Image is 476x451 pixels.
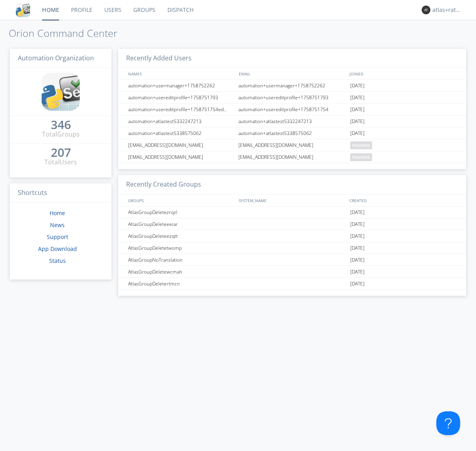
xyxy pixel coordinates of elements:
[118,206,466,218] a: AtlasGroupDeletezrqzl[DATE]
[350,278,365,290] span: [DATE]
[237,195,347,206] div: SYSTEM_NAME
[436,411,460,435] iframe: Toggle Customer Support
[126,254,236,266] div: AtlasGroupNoTranslation
[50,209,65,217] a: Home
[126,104,236,115] div: automation+usereditprofile+1758751754editedautomation+usereditprofile+1758751754
[118,254,466,266] a: AtlasGroupNoTranslation[DATE]
[38,245,77,252] a: App Download
[126,242,236,254] div: AtlasGroupDeletetwomp
[118,92,466,104] a: automation+usereditprofile+1758751793automation+usereditprofile+1758751793[DATE]
[118,80,466,92] a: automation+usermanager+1758752262automation+usermanager+1758752262[DATE]
[47,233,68,241] a: Support
[350,127,365,139] span: [DATE]
[118,127,466,139] a: automation+atlastest5338575062automation+atlastest5338575062[DATE]
[51,148,71,156] div: 207
[118,104,466,116] a: automation+usereditprofile+1758751754editedautomation+usereditprofile+1758751754automation+usered...
[49,257,66,264] a: Status
[118,175,466,195] h3: Recently Created Groups
[350,206,365,218] span: [DATE]
[118,49,466,68] h3: Recently Added Users
[10,183,111,203] h3: Shortcuts
[126,92,236,103] div: automation+usereditprofile+1758751793
[126,127,236,139] div: automation+atlastest5338575062
[118,139,466,151] a: [EMAIL_ADDRESS][DOMAIN_NAME][EMAIL_ADDRESS][DOMAIN_NAME]pending
[18,54,94,62] span: Automation Organization
[126,80,236,91] div: automation+usermanager+1758752262
[350,242,365,254] span: [DATE]
[422,6,430,14] img: 373638.png
[50,221,65,229] a: News
[51,121,71,129] div: 346
[350,254,365,266] span: [DATE]
[118,151,466,163] a: [EMAIL_ADDRESS][DOMAIN_NAME][EMAIL_ADDRESS][DOMAIN_NAME]pending
[126,195,235,206] div: GROUPS
[42,130,80,139] div: Total Groups
[350,218,365,230] span: [DATE]
[347,68,459,79] div: JOINED
[126,278,236,289] div: AtlasGroupDeletertmcn
[236,151,348,163] div: [EMAIL_ADDRESS][DOMAIN_NAME]
[350,104,365,116] span: [DATE]
[347,195,459,206] div: CREATED
[236,92,348,103] div: automation+usereditprofile+1758751793
[350,153,372,161] span: pending
[350,230,365,242] span: [DATE]
[51,121,71,130] a: 346
[126,266,236,278] div: AtlasGroupDeletewcmah
[118,116,466,127] a: automation+atlastest5332247213automation+atlastest5332247213[DATE]
[126,68,235,79] div: NAMES
[432,6,462,14] div: atlas+ratelimit
[126,218,236,230] div: AtlasGroupDeleteeeiar
[118,242,466,254] a: AtlasGroupDeletetwomp[DATE]
[237,68,347,79] div: EMAIL
[126,230,236,242] div: AtlasGroupDeleteezqtt
[126,116,236,127] div: automation+atlastest5332247213
[126,139,236,151] div: [EMAIL_ADDRESS][DOMAIN_NAME]
[126,151,236,163] div: [EMAIL_ADDRESS][DOMAIN_NAME]
[236,139,348,151] div: [EMAIL_ADDRESS][DOMAIN_NAME]
[236,116,348,127] div: automation+atlastest5332247213
[44,158,77,167] div: Total Users
[42,73,80,111] img: cddb5a64eb264b2086981ab96f4c1ba7
[350,266,365,278] span: [DATE]
[16,3,30,17] img: cddb5a64eb264b2086981ab96f4c1ba7
[51,148,71,158] a: 207
[118,278,466,290] a: AtlasGroupDeletertmcn[DATE]
[350,116,365,127] span: [DATE]
[350,141,372,149] span: pending
[350,92,365,104] span: [DATE]
[236,80,348,91] div: automation+usermanager+1758752262
[118,218,466,230] a: AtlasGroupDeleteeeiar[DATE]
[350,80,365,92] span: [DATE]
[236,104,348,115] div: automation+usereditprofile+1758751754
[126,206,236,218] div: AtlasGroupDeletezrqzl
[118,230,466,242] a: AtlasGroupDeleteezqtt[DATE]
[118,266,466,278] a: AtlasGroupDeletewcmah[DATE]
[236,127,348,139] div: automation+atlastest5338575062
